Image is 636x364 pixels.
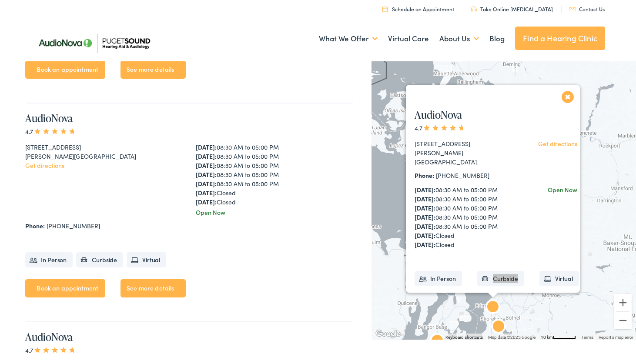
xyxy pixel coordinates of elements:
[581,335,593,340] a: Terms (opens in new tab)
[196,197,217,206] strong: [DATE]:
[548,185,577,194] div: Open Now
[76,252,123,267] li: Curbside
[196,161,217,170] strong: [DATE]:
[560,89,576,104] button: Close
[445,334,483,341] button: Keyboard shortcuts
[25,330,73,344] a: AudioNova
[196,188,217,197] strong: [DATE]:
[25,143,183,152] div: [STREET_ADDRESS]
[374,328,402,340] img: Google
[25,279,105,297] a: Book an appointment
[415,139,513,148] div: [STREET_ADDRESS]
[471,7,477,12] img: utility icon
[382,5,454,13] a: Schedule an Appointment
[477,271,524,286] li: Curbside
[25,152,183,161] div: [PERSON_NAME][GEOGRAPHIC_DATA]
[25,221,45,230] strong: Phone:
[196,143,217,151] strong: [DATE]:
[415,240,435,249] strong: [DATE]:
[471,5,553,13] a: Take Online [MEDICAL_DATA]
[415,185,513,249] div: 08:30 AM to 05:00 PM 08:30 AM to 05:00 PM 08:30 AM to 05:00 PM 08:30 AM to 05:00 PM 08:30 AM to 0...
[489,23,505,55] a: Blog
[541,335,553,340] span: 10 km
[121,60,186,79] a: See more details
[127,252,166,267] li: Virtual
[614,294,632,311] button: Zoom in
[599,335,633,340] a: Report a map error
[196,179,217,188] strong: [DATE]:
[539,271,579,286] li: Virtual
[47,221,100,230] a: [PHONE_NUMBER]
[196,170,217,179] strong: [DATE]:
[415,185,435,194] strong: [DATE]:
[415,213,435,221] strong: [DATE]:
[569,7,576,11] img: utility icon
[415,171,434,180] strong: Phone:
[439,23,479,55] a: About Us
[25,60,105,79] a: Book an appointment
[25,111,73,125] a: AudioNova
[415,222,435,230] strong: [DATE]:
[488,317,509,338] div: AudioNova
[388,23,429,55] a: Virtual Care
[196,208,353,217] div: Open Now
[25,346,77,354] span: 4.7
[614,312,632,329] button: Zoom out
[415,231,435,240] strong: [DATE]:
[482,297,503,318] div: AudioNova
[427,331,448,352] div: AudioNova
[515,27,605,50] a: Find a Hearing Clinic
[374,328,402,340] a: Open this area in Google Maps (opens a new window)
[538,139,577,148] a: Get directions
[415,148,513,167] div: [PERSON_NAME][GEOGRAPHIC_DATA]
[415,124,466,132] span: 4.7
[25,127,77,136] span: 4.7
[415,204,435,212] strong: [DATE]:
[415,271,462,286] li: In Person
[196,152,217,160] strong: [DATE]:
[382,6,388,12] img: utility icon
[121,279,186,297] a: See more details
[436,171,489,180] a: [PHONE_NUMBER]
[319,23,378,55] a: What We Offer
[538,334,579,340] button: Map Scale: 10 km per 49 pixels
[569,5,605,13] a: Contact Us
[25,252,73,267] li: In Person
[415,194,435,203] strong: [DATE]:
[25,161,64,170] a: Get directions
[196,143,353,207] div: 08:30 AM to 05:00 PM 08:30 AM to 05:00 PM 08:30 AM to 05:00 PM 08:30 AM to 05:00 PM 08:30 AM to 0...
[415,107,462,122] a: AudioNova
[488,335,536,340] span: Map data ©2025 Google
